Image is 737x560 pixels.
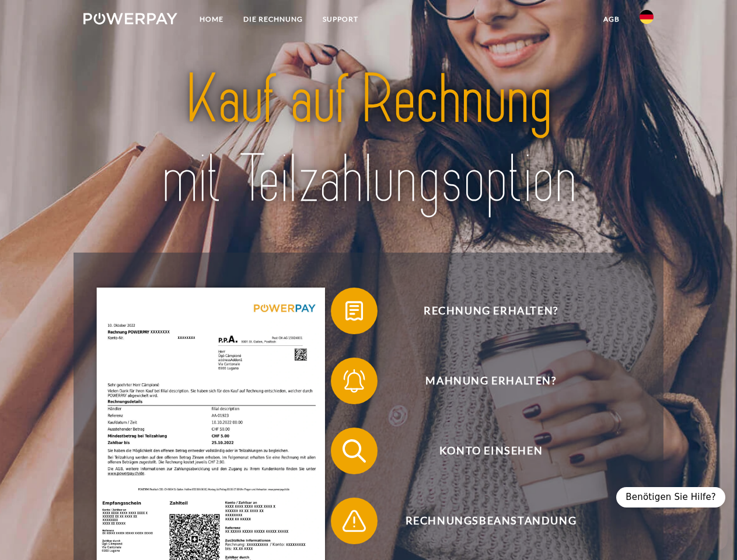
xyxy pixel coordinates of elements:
iframe: Button to launch messaging window [690,513,728,551]
img: qb_bell.svg [340,366,369,395]
span: Rechnung erhalten? [348,288,634,334]
a: agb [593,9,630,30]
span: Konto einsehen [348,428,634,474]
a: DIE RECHNUNG [233,9,313,30]
img: qb_bill.svg [340,296,369,325]
img: qb_warning.svg [340,506,369,535]
button: Rechnungsbeanstandung [331,498,634,544]
a: Home [190,9,233,30]
a: SUPPORT [313,9,368,30]
span: Mahnung erhalten? [348,358,634,404]
img: de [640,10,654,24]
div: Benötigen Sie Hilfe? [616,487,725,508]
img: title-powerpay_de.svg [111,56,626,223]
span: Rechnungsbeanstandung [348,498,634,544]
button: Konto einsehen [331,428,634,474]
button: Mahnung erhalten? [331,358,634,404]
img: logo-powerpay-white.svg [83,13,177,24]
button: Rechnung erhalten? [331,288,634,334]
img: qb_search.svg [340,436,369,466]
